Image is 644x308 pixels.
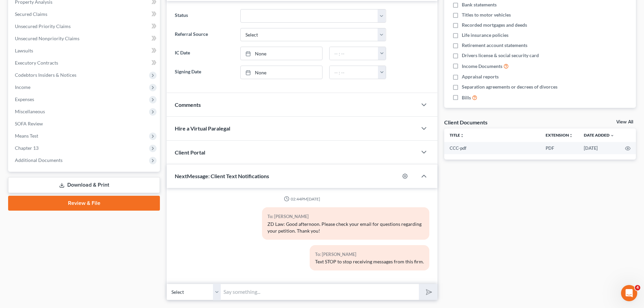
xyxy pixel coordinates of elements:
td: [DATE] [578,142,620,154]
a: View All [616,120,633,124]
label: Referral Source [171,28,237,42]
span: Titles to motor vehicles [462,11,511,18]
span: Secured Claims [15,11,47,17]
a: Executory Contracts [9,57,160,69]
span: Bills [462,94,471,101]
span: Unsecured Priority Claims [15,23,71,29]
span: Drivers license & social security card [462,52,539,59]
span: Life insurance policies [462,32,508,39]
a: Unsecured Priority Claims [9,20,160,32]
a: Secured Claims [9,8,160,20]
i: expand_more [610,134,614,138]
span: SOFA Review [15,121,43,126]
div: 02:44PM[DATE] [175,196,429,202]
i: unfold_more [569,134,573,138]
a: Download & Print [8,177,160,193]
span: Income Documents [462,63,502,70]
span: Appraisal reports [462,73,499,80]
label: Signing Date [171,66,237,79]
span: Recorded mortgages and deeds [462,22,527,28]
label: IC Date [171,47,237,60]
a: Review & File [8,196,160,211]
td: CCC-pdf [444,142,540,154]
span: Executory Contracts [15,60,58,66]
input: -- : -- [330,66,378,79]
div: To: [PERSON_NAME] [315,251,424,258]
td: PDF [540,142,578,154]
a: Date Added expand_more [584,133,614,138]
div: Client Documents [444,119,487,126]
span: Chapter 13 [15,145,39,151]
span: Retirement account statements [462,42,527,49]
span: Income [15,84,30,90]
span: Hire a Virtual Paralegal [175,125,230,132]
iframe: Intercom live chat [621,285,637,301]
label: Status [171,9,237,23]
span: Codebtors Insiders & Notices [15,72,76,78]
a: None [241,47,322,60]
span: 4 [635,285,640,290]
a: SOFA Review [9,118,160,130]
span: Bank statements [462,1,497,8]
span: Comments [175,101,201,108]
i: unfold_more [460,134,464,138]
span: NextMessage: Client Text Notifications [175,173,269,179]
a: None [241,66,322,79]
a: Lawsuits [9,45,160,57]
span: Expenses [15,96,34,102]
span: Additional Documents [15,157,63,163]
a: Titleunfold_more [450,133,464,138]
a: Extensionunfold_more [546,133,573,138]
span: Miscellaneous [15,109,45,114]
div: Text STOP to stop receiving messages from this firm. [315,258,424,265]
a: Unsecured Nonpriority Claims [9,32,160,45]
div: ZD Law: Good afternoon. Please check your email for questions regarding your petition. Thank you! [267,221,424,234]
span: Separation agreements or decrees of divorces [462,84,557,90]
span: Means Test [15,133,38,139]
span: Unsecured Nonpriority Claims [15,35,79,41]
span: Lawsuits [15,48,33,53]
input: -- : -- [330,47,378,60]
span: Client Portal [175,149,205,156]
input: Say something... [221,284,419,300]
div: To: [PERSON_NAME] [267,213,424,220]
